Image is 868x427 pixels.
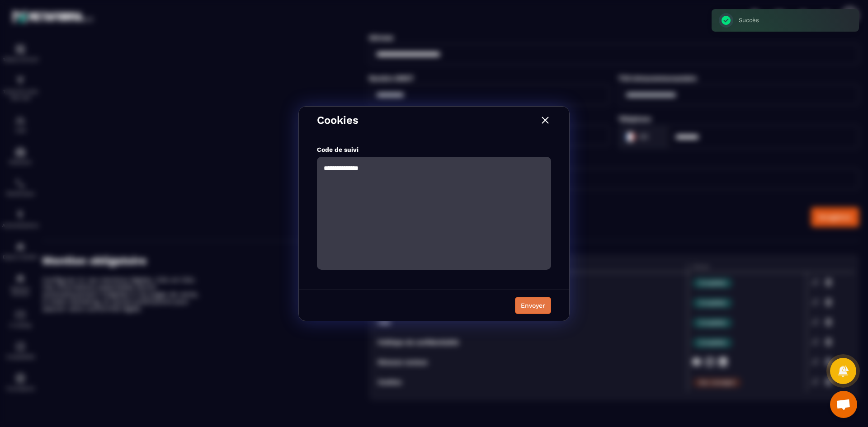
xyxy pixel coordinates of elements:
[830,391,857,418] div: Ouvrir le chat
[515,297,551,314] button: Envoyer
[539,114,551,126] img: close-w.0bb75850.svg
[317,146,551,153] p: Code de suivi
[521,301,545,310] div: Envoyer
[317,114,359,127] p: Cookies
